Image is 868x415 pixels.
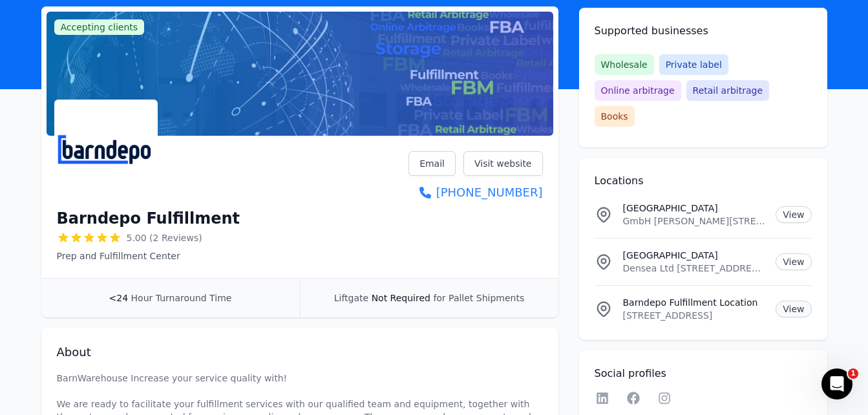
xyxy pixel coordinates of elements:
h2: Locations [595,173,812,189]
p: [GEOGRAPHIC_DATA] [623,202,766,215]
a: Email [408,151,456,176]
span: Liftgate [334,293,368,303]
h2: Supported businesses [595,23,812,39]
span: <24 [109,293,129,303]
a: View [776,301,811,317]
iframe: Intercom live chat [821,368,852,399]
a: View [776,253,811,270]
span: Online arbitrage [595,80,681,101]
span: Accepting clients [54,19,145,35]
p: [GEOGRAPHIC_DATA] [623,249,766,262]
h2: About [57,343,543,361]
span: for Pallet Shipments [433,293,524,303]
span: Retail arbitrage [686,80,769,101]
p: Barndepo Fulfillment Location [623,296,766,309]
span: Not Required [372,293,430,303]
span: 5.00 (2 Reviews) [127,231,202,244]
span: 1 [848,368,858,379]
a: Visit website [463,151,543,176]
img: Barndepo Fulfillment [57,102,155,200]
p: GmbH [PERSON_NAME][STREET_ADDRESS] [623,215,766,228]
p: [STREET_ADDRESS] [623,309,766,322]
p: Densea Ltd [STREET_ADDRESS] [623,262,766,275]
a: View [776,206,811,223]
a: [PHONE_NUMBER] [408,184,542,202]
h1: Barndepo Fulfillment [57,208,240,229]
span: Private label [659,54,728,75]
span: Hour Turnaround Time [131,293,232,303]
p: Prep and Fulfillment Center [57,250,240,262]
span: Wholesale [595,54,654,75]
span: Books [595,106,635,127]
h2: Social profiles [595,366,812,381]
